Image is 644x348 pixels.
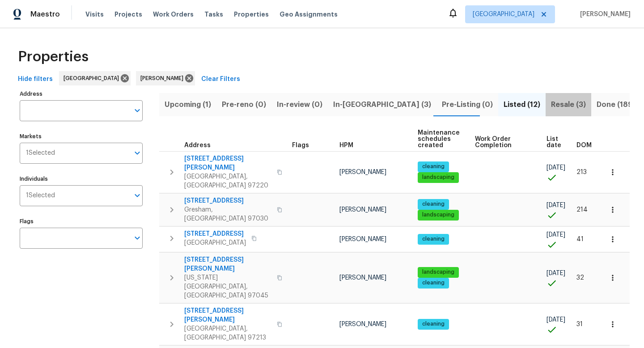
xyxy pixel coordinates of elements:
[131,104,144,117] button: Open
[85,10,104,19] span: Visits
[597,98,636,111] span: Done (189)
[136,71,195,85] div: [PERSON_NAME]
[26,192,55,199] span: 1 Selected
[184,273,271,300] span: [US_STATE][GEOGRAPHIC_DATA], [GEOGRAPHIC_DATA] 97045
[442,98,493,111] span: Pre-Listing (0)
[184,238,246,247] span: [GEOGRAPHIC_DATA]
[419,200,448,208] span: cleaning
[184,205,271,223] span: Gresham, [GEOGRAPHIC_DATA] 97030
[20,91,143,97] label: Address
[184,154,271,172] span: [STREET_ADDRESS][PERSON_NAME]
[576,10,631,19] span: [PERSON_NAME]
[576,321,583,327] span: 31
[419,174,458,181] span: landscaping
[547,136,561,149] span: List date
[114,10,142,19] span: Projects
[234,10,269,19] span: Properties
[184,306,271,324] span: [STREET_ADDRESS][PERSON_NAME]
[547,232,565,238] span: [DATE]
[131,189,144,202] button: Open
[339,142,353,149] span: HPM
[419,320,448,328] span: cleaning
[339,169,386,175] span: [PERSON_NAME]
[292,142,309,149] span: Flags
[339,321,386,327] span: [PERSON_NAME]
[547,165,565,171] span: [DATE]
[547,270,565,276] span: [DATE]
[131,147,144,159] button: Open
[339,275,386,281] span: [PERSON_NAME]
[333,98,431,111] span: In-[GEOGRAPHIC_DATA] (3)
[419,163,448,170] span: cleaning
[475,136,531,149] span: Work Order Completion
[14,71,56,88] button: Hide filters
[153,10,194,19] span: Work Orders
[165,98,211,111] span: Upcoming (1)
[18,74,53,85] span: Hide filters
[222,98,266,111] span: Pre-reno (0)
[419,235,448,243] span: cleaning
[339,207,386,213] span: [PERSON_NAME]
[280,10,338,19] span: Geo Assignments
[64,74,123,83] span: [GEOGRAPHIC_DATA]
[419,211,458,219] span: landscaping
[204,11,223,17] span: Tasks
[131,232,144,244] button: Open
[184,229,246,238] span: [STREET_ADDRESS]
[547,317,565,323] span: [DATE]
[547,202,565,208] span: [DATE]
[551,98,586,111] span: Resale (3)
[504,98,540,111] span: Listed (12)
[339,236,386,242] span: [PERSON_NAME]
[20,134,143,139] label: Markets
[576,236,584,242] span: 41
[59,71,131,85] div: [GEOGRAPHIC_DATA]
[18,52,89,61] span: Properties
[198,71,244,88] button: Clear Filters
[576,169,587,175] span: 213
[20,219,143,224] label: Flags
[419,279,448,287] span: cleaning
[140,74,187,83] span: [PERSON_NAME]
[184,255,271,273] span: [STREET_ADDRESS][PERSON_NAME]
[184,324,271,342] span: [GEOGRAPHIC_DATA], [GEOGRAPHIC_DATA] 97213
[26,149,55,157] span: 1 Selected
[184,196,271,205] span: [STREET_ADDRESS]
[184,142,211,149] span: Address
[201,74,240,85] span: Clear Filters
[184,172,271,190] span: [GEOGRAPHIC_DATA], [GEOGRAPHIC_DATA] 97220
[473,10,534,19] span: [GEOGRAPHIC_DATA]
[418,130,460,149] span: Maintenance schedules created
[277,98,322,111] span: In-review (0)
[576,275,584,281] span: 32
[576,207,588,213] span: 214
[576,142,592,149] span: DOM
[30,10,60,19] span: Maestro
[419,268,458,276] span: landscaping
[20,176,143,182] label: Individuals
